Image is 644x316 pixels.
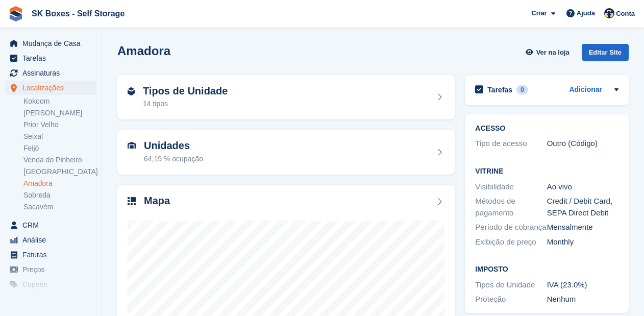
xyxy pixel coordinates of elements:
[22,66,84,80] span: Assinaturas
[582,44,629,65] a: Editar Site
[5,233,96,247] a: menu
[547,236,618,248] div: Monthly
[547,279,618,291] div: IVA (23.0%)
[143,85,228,97] h2: Tipos de Unidade
[117,44,170,58] h2: Amadora
[23,155,96,165] a: Venda do Pinheiro
[524,44,573,61] a: Ver na loja
[5,51,96,65] a: menu
[22,277,84,291] span: Cupons
[5,292,96,306] a: menu
[475,265,618,274] h2: Imposto
[616,9,635,19] span: Conta
[23,179,96,188] a: Amadora
[23,190,96,200] a: Sobreda
[475,125,618,133] h2: ACESSO
[144,154,203,164] div: 64,19 % ocupação
[577,8,595,18] span: Ajuda
[5,66,96,80] a: menu
[531,8,547,18] span: Criar
[23,108,96,118] a: [PERSON_NAME]
[23,143,96,153] a: Feijó
[143,99,228,109] div: 14 tipos
[547,196,618,218] div: Credit / Debit Card, SEPA Direct Debit
[582,44,629,61] div: Editar Site
[547,138,618,150] div: Outro (Código)
[5,36,96,51] a: menu
[475,196,547,218] div: Métodos de pagamento
[28,5,129,22] a: SK Boxes - Self Storage
[5,262,96,277] a: menu
[22,262,84,277] span: Preços
[536,47,569,58] span: Ver na loja
[117,130,455,175] a: Unidades 64,19 % ocupação
[547,222,618,233] div: Mensalmente
[516,85,528,94] div: 0
[22,248,84,262] span: Faturas
[5,81,96,95] a: menu
[5,218,96,232] a: menu
[23,132,96,141] a: Seixal
[22,36,84,51] span: Mudança de Casa
[569,84,602,96] a: Adicionar
[22,292,84,306] span: Proteção
[117,75,455,120] a: Tipos de Unidade 14 tipos
[23,202,96,212] a: Sacavém
[128,87,135,95] img: unit-type-icn-2b2737a686de81e16bb02015468b77c625bbabd49415b5ef34ead5e3b44a266d.svg
[475,236,547,248] div: Exibição de preço
[144,140,203,152] h2: Unidades
[475,181,547,193] div: Visibilidade
[547,294,618,305] div: Nenhum
[5,277,96,291] a: menu
[144,195,170,207] h2: Mapa
[22,218,84,232] span: CRM
[23,120,96,130] a: Prior Velho
[475,222,547,233] div: Período de cobrança
[475,138,547,150] div: Tipo de acesso
[475,167,618,176] h2: Vitrine
[23,167,96,177] a: [GEOGRAPHIC_DATA]
[22,81,84,95] span: Localizações
[22,51,84,65] span: Tarefas
[487,85,512,94] h2: Tarefas
[547,181,618,193] div: Ao vivo
[5,248,96,262] a: menu
[128,142,136,149] img: unit-icn-7be61d7bf1b0ce9d3e12c5938cc71ed9869f7b940bace4675aadf7bd6d80202e.svg
[604,8,614,18] img: Rita Ferreira
[23,96,96,106] a: Kokoom
[8,6,23,21] img: stora-icon-8386f47178a22dfd0bd8f6a31ec36ba5ce8667c1dd55bd0f319d3a0aa187defe.svg
[128,197,136,205] img: map-icn-33ee37083ee616e46c38cad1a60f524a97daa1e2b2c8c0bc3eb3415660979fc1.svg
[22,233,84,247] span: Análise
[475,279,547,291] div: Tipos de Unidade
[475,294,547,305] div: Proteção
